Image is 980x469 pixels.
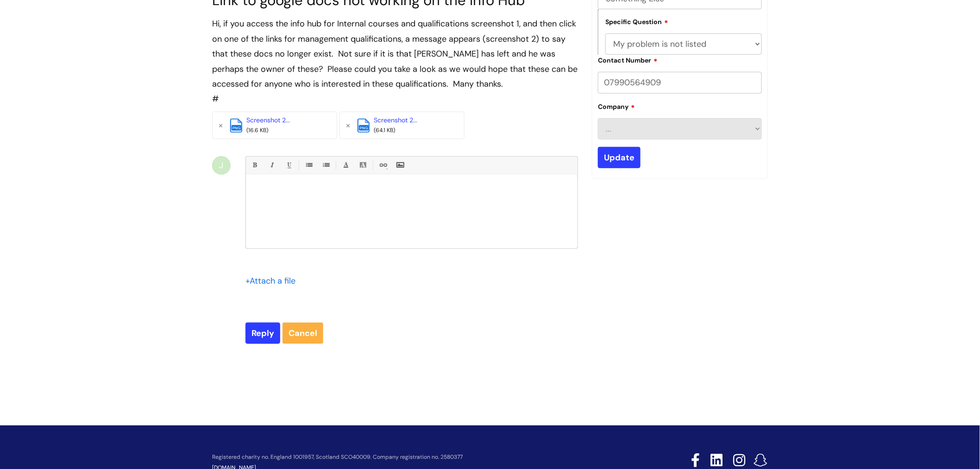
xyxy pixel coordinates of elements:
[246,126,320,136] div: (16.6 KB)
[212,16,578,106] div: #
[245,323,280,344] input: Reply
[303,159,314,171] a: • Unordered List (Ctrl-Shift-7)
[359,125,369,131] span: png
[394,159,406,171] a: Insert Image...
[374,116,417,124] a: Screenshot 2...
[357,159,369,171] a: Back Color
[232,125,241,131] span: png
[598,55,658,64] label: Contact Number
[598,147,641,168] input: Update
[598,101,635,111] label: Company
[266,159,277,171] a: Italic (Ctrl-I)
[374,126,448,136] div: (64.1 KB)
[377,159,389,171] a: Link
[246,116,290,124] a: Screenshot 2...
[245,273,301,288] div: Attach a file
[340,159,352,171] a: Font Color
[212,16,578,91] div: Hi, if you access the info hub for Internal courses and qualifications screenshot 1, and then cli...
[212,156,231,175] div: J
[212,454,625,460] p: Registered charity no. England 1001957, Scotland SCO40009. Company registration no. 2580377
[605,17,668,26] label: Specific Question
[283,159,295,171] a: Underline(Ctrl-U)
[283,323,323,344] a: Cancel
[320,159,332,171] a: 1. Ordered List (Ctrl-Shift-8)
[249,159,260,171] a: Bold (Ctrl-B)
